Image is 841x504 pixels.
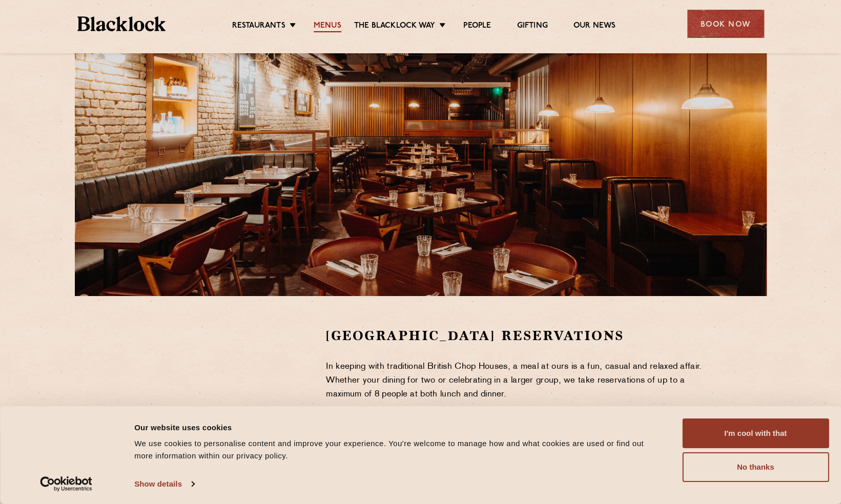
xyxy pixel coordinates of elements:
a: People [463,21,491,32]
a: Usercentrics Cookiebot - opens in a new window [22,476,111,492]
a: Menus [314,21,341,32]
a: The Blacklock Way [354,21,435,32]
h2: [GEOGRAPHIC_DATA] Reservations [326,327,719,345]
a: Gifting [517,21,547,32]
a: Restaurants [232,21,285,32]
iframe: OpenTable make booking widget [159,327,274,481]
img: BL_Textured_Logo-footer-cropped.svg [77,16,166,31]
div: Book Now [687,10,764,38]
a: Show details [134,476,194,492]
button: No thanks [682,452,829,482]
div: We use cookies to personalise content and improve your experience. You're welcome to manage how a... [134,437,659,462]
a: Our News [573,21,616,32]
div: Our website uses cookies [134,421,659,433]
p: In keeping with traditional British Chop Houses, a meal at ours is a fun, casual and relaxed affa... [326,360,719,402]
button: I'm cool with that [682,418,829,448]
